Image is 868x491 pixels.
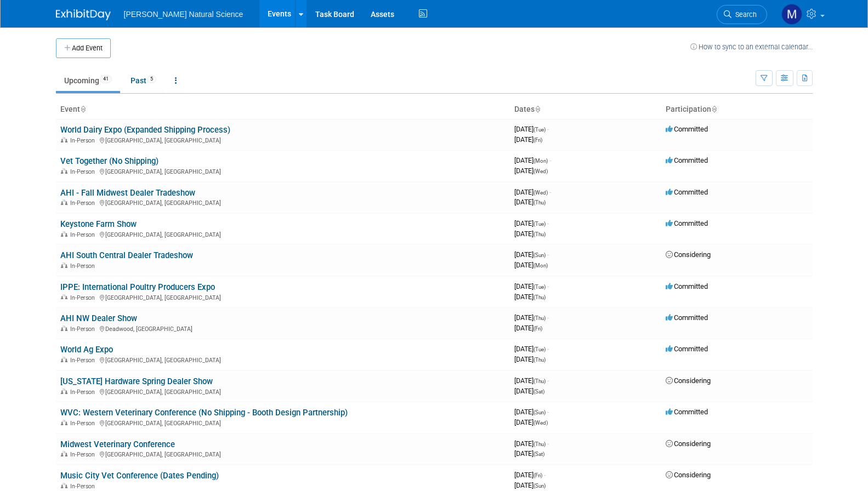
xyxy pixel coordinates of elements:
span: [DATE] [514,167,548,175]
span: Committed [666,156,708,164]
div: [GEOGRAPHIC_DATA], [GEOGRAPHIC_DATA] [60,293,506,301]
span: [DATE] [514,282,549,290]
a: Vet Together (No Shipping) [60,156,158,166]
span: (Sat) [534,389,544,395]
span: [DATE] [514,324,542,332]
a: Upcoming41 [56,70,120,91]
img: In-Person Event [61,294,67,300]
span: [DATE] [514,387,544,395]
span: (Tue) [534,346,546,352]
img: In-Person Event [61,451,67,456]
img: Meggie Asche [781,4,802,25]
div: [GEOGRAPHIC_DATA], [GEOGRAPHIC_DATA] [60,418,506,427]
span: (Mon) [534,262,548,269]
span: (Wed) [534,168,548,174]
th: Dates [510,100,661,119]
span: (Tue) [534,127,546,133]
img: In-Person Event [61,262,67,268]
div: [GEOGRAPHIC_DATA], [GEOGRAPHIC_DATA] [60,449,506,458]
span: - [547,219,549,227]
th: Event [56,100,510,119]
span: (Sun) [534,409,546,415]
a: AHI South Central Dealer Tradeshow [60,250,193,260]
span: - [549,188,551,196]
span: Committed [666,408,708,416]
span: Considering [666,439,711,448]
span: [DATE] [514,198,546,206]
img: In-Person Event [61,137,67,142]
span: Considering [666,250,711,259]
div: [GEOGRAPHIC_DATA], [GEOGRAPHIC_DATA] [60,230,506,238]
span: (Wed) [534,190,548,196]
a: World Dairy Expo (Expanded Shipping Process) [60,125,230,135]
a: Midwest Veterinary Conference [60,439,175,449]
span: In-Person [70,357,98,364]
a: AHI - Fall Midwest Dealer Tradeshow [60,188,195,198]
span: (Thu) [534,294,546,300]
span: In-Person [70,168,98,175]
img: In-Person Event [61,168,67,174]
span: In-Person [70,262,98,270]
span: (Sun) [534,483,546,489]
span: [DATE] [514,355,546,363]
a: Search [717,5,767,24]
span: (Sat) [534,451,544,457]
span: In-Person [70,389,98,396]
img: In-Person Event [61,231,67,237]
span: [DATE] [514,345,549,353]
span: In-Person [70,483,98,490]
a: IPPE: International Poultry Producers Expo [60,282,215,292]
span: In-Person [70,231,98,238]
span: Committed [666,345,708,353]
a: Sort by Start Date [535,105,540,113]
span: 5 [147,75,156,83]
a: Sort by Participation Type [711,105,717,113]
span: In-Person [70,294,98,301]
span: In-Person [70,137,98,144]
span: [PERSON_NAME] Natural Science [124,10,243,19]
span: [DATE] [514,125,549,133]
a: AHI NW Dealer Show [60,313,137,323]
th: Participation [661,100,813,119]
span: [DATE] [514,313,549,322]
div: [GEOGRAPHIC_DATA], [GEOGRAPHIC_DATA] [60,355,506,364]
span: - [547,125,549,133]
span: [DATE] [514,293,546,301]
span: (Thu) [534,357,546,363]
span: [DATE] [514,481,546,489]
button: Add Event [56,38,111,58]
span: (Thu) [534,378,546,384]
img: In-Person Event [61,199,67,205]
span: [DATE] [514,188,551,196]
span: - [544,471,546,479]
span: Considering [666,471,711,479]
span: - [547,313,549,322]
a: [US_STATE] Hardware Spring Dealer Show [60,376,213,386]
img: In-Person Event [61,326,67,331]
span: (Thu) [534,231,546,237]
span: (Mon) [534,158,548,164]
span: In-Person [70,326,98,333]
span: - [547,408,549,416]
span: [DATE] [514,219,549,227]
span: Committed [666,313,708,322]
span: (Fri) [534,326,542,332]
img: In-Person Event [61,420,67,425]
span: [DATE] [514,449,544,458]
span: Committed [666,219,708,227]
span: [DATE] [514,250,549,259]
span: [DATE] [514,408,549,416]
a: Past5 [122,70,164,91]
div: [GEOGRAPHIC_DATA], [GEOGRAPHIC_DATA] [60,167,506,175]
div: [GEOGRAPHIC_DATA], [GEOGRAPHIC_DATA] [60,135,506,144]
span: (Fri) [534,472,542,478]
span: Committed [666,125,708,133]
span: - [547,376,549,385]
a: Keystone Farm Show [60,219,137,229]
span: [DATE] [514,471,546,479]
span: 41 [100,75,112,83]
span: In-Person [70,420,98,427]
span: (Thu) [534,441,546,447]
div: [GEOGRAPHIC_DATA], [GEOGRAPHIC_DATA] [60,387,506,396]
span: Committed [666,282,708,290]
